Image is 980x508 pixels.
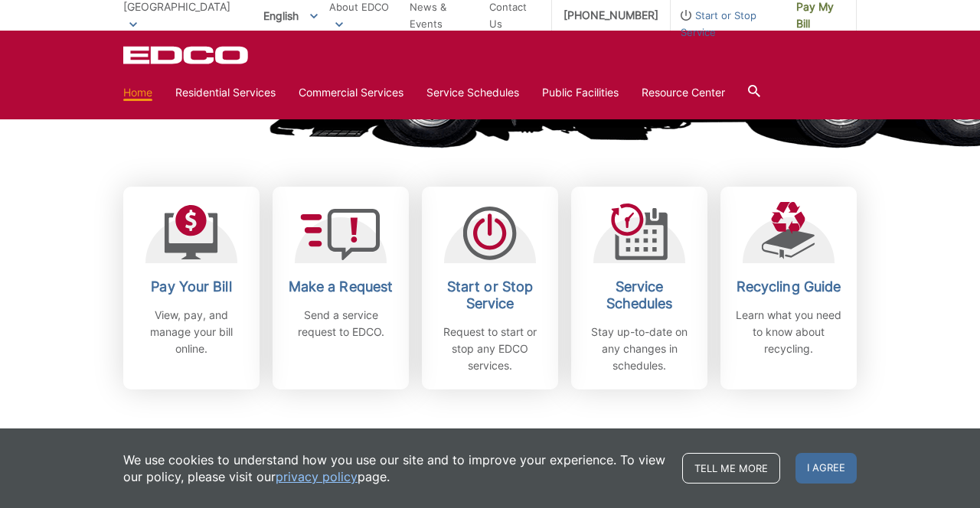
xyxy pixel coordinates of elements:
[252,3,329,28] span: English
[583,324,696,374] p: Stay up-to-date on any changes in schedules.
[299,84,403,101] a: Commercial Services
[542,84,619,101] a: Public Facilities
[433,278,547,312] h2: Start or Stop Service
[433,324,547,374] p: Request to start or stop any EDCO services.
[123,451,667,485] p: We use cookies to understand how you use our site and to improve your experience. To view our pol...
[276,468,358,485] a: privacy policy
[135,278,248,295] h2: Pay Your Bill
[175,84,276,101] a: Residential Services
[273,187,409,389] a: Make a Request Send a service request to EDCO.
[123,84,152,101] a: Home
[135,307,248,357] p: View, pay, and manage your bill online.
[284,278,397,295] h2: Make a Request
[583,278,696,312] h2: Service Schedules
[571,187,707,389] a: Service Schedules Stay up-to-date on any changes in schedules.
[426,84,519,101] a: Service Schedules
[284,307,397,340] p: Send a service request to EDCO.
[123,187,260,389] a: Pay Your Bill View, pay, and manage your bill online.
[642,84,725,101] a: Resource Center
[682,453,780,484] a: Tell me more
[123,46,250,64] a: EDCD logo. Return to the homepage.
